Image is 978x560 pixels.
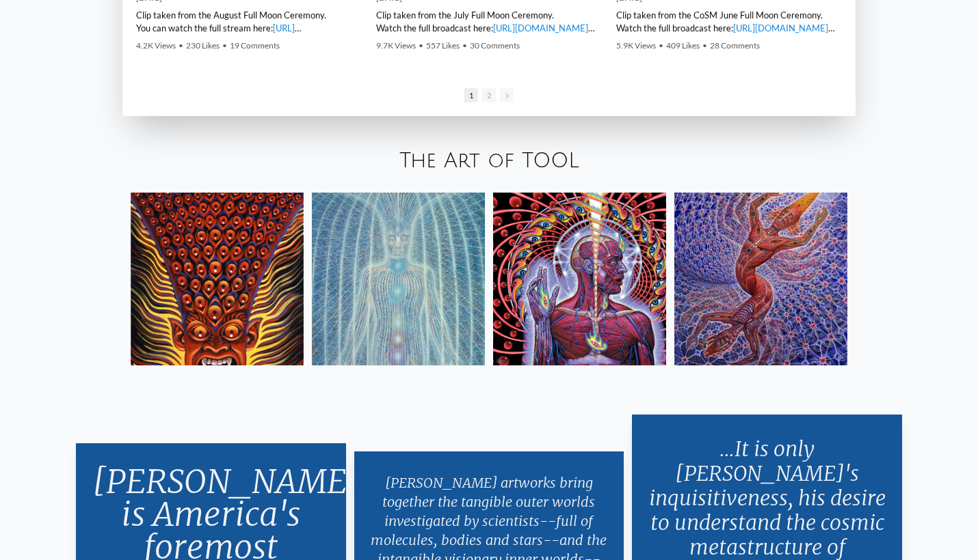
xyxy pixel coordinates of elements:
span: • [222,40,227,51]
span: 9.7K Views [376,40,416,51]
span: • [659,40,663,51]
span: Go to slide 1 [464,88,478,102]
span: 19 Comments [230,40,280,51]
div: Clip taken from the CoSM June Full Moon Ceremony. Watch the full broadcast here: | [PERSON_NAME] ... [616,9,843,33]
span: • [179,40,183,51]
span: 28 Comments [710,40,760,51]
span: 557 Likes [426,40,460,51]
span: 5.9K Views [616,40,656,51]
span: 409 Likes [666,40,700,51]
a: [URL][DOMAIN_NAME] [733,23,828,33]
span: 30 Comments [470,40,520,51]
span: Go to slide 2 [482,88,496,102]
span: 4.2K Views [136,40,176,51]
span: • [702,40,707,51]
span: Go to next slide [500,88,514,102]
div: Clip taken from the August Full Moon Ceremony. You can watch the full stream here: | [PERSON_NAME... [136,9,362,33]
span: • [462,40,467,51]
span: • [419,40,423,51]
div: Clip taken from the July Full Moon Ceremony. Watch the full broadcast here: | [PERSON_NAME] | ► W... [376,9,603,33]
span: 230 Likes [186,40,220,51]
a: [URL][DOMAIN_NAME] [493,23,588,33]
a: The Art of TOOL [399,150,579,172]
